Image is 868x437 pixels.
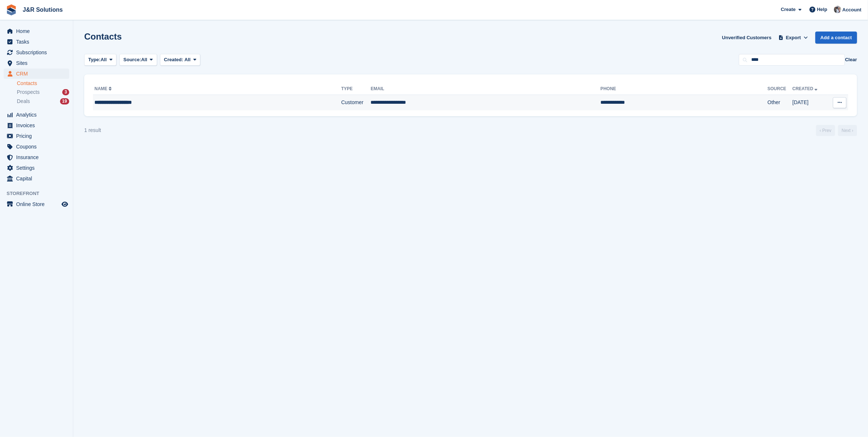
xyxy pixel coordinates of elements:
a: Add a contact [815,32,857,44]
a: menu [4,142,69,152]
a: menu [4,110,69,120]
span: All [101,56,107,63]
span: All [185,57,191,62]
a: J&R Solutions [20,4,66,16]
span: Type: [88,56,101,63]
nav: Page [815,125,858,136]
span: Coupons [16,142,60,152]
div: 19 [60,98,69,104]
a: Next [838,125,857,136]
span: Capital [16,173,60,184]
a: menu [4,163,69,173]
a: menu [4,26,69,36]
span: Create [781,6,796,13]
a: Previous [816,125,835,136]
span: Sites [16,58,60,68]
span: Subscriptions [16,47,60,58]
div: 3 [62,89,69,95]
span: Created: [164,57,183,62]
span: Prospects [17,89,40,96]
a: Preview store [60,200,69,209]
span: Tasks [16,37,60,47]
a: Name [94,86,113,91]
span: Account [842,6,861,14]
div: 1 result [84,126,101,134]
span: Insurance [16,152,60,162]
button: Source: All [119,54,157,66]
span: Source: [123,56,141,63]
button: Export [777,32,809,44]
td: Other [767,95,792,110]
a: menu [4,120,69,131]
span: Storefront [7,190,73,197]
a: Created [793,86,819,91]
img: stora-icon-8386f47178a22dfd0bd8f6a31ec36ba5ce8667c1dd55bd0f319d3a0aa187defe.svg [6,4,17,15]
a: Deals 19 [17,98,69,105]
th: Type [341,83,370,95]
a: Contacts [17,80,69,87]
th: Email [370,83,600,95]
a: Unverified Customers [719,32,774,44]
a: menu [4,131,69,141]
td: Customer [341,95,370,110]
span: Invoices [16,120,60,131]
a: menu [4,173,69,184]
a: menu [4,152,69,162]
span: Pricing [16,131,60,141]
th: Source [767,83,792,95]
a: menu [4,58,69,68]
button: Created: All [160,54,200,66]
a: Prospects 3 [17,88,69,96]
span: Online Store [16,199,60,209]
button: Type: All [84,54,116,66]
span: Export [786,34,801,41]
th: Phone [600,83,767,95]
span: All [141,56,148,63]
a: menu [4,69,69,79]
img: Steve Revell [834,6,841,13]
span: Help [817,6,827,13]
span: Deals [17,98,30,105]
h1: Contacts [84,32,122,41]
span: Analytics [16,110,60,120]
span: Settings [16,163,60,173]
a: menu [4,37,69,47]
span: CRM [16,69,60,79]
a: menu [4,47,69,58]
a: menu [4,199,69,209]
td: [DATE] [793,95,828,110]
button: Clear [845,56,857,63]
span: Home [16,26,60,36]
